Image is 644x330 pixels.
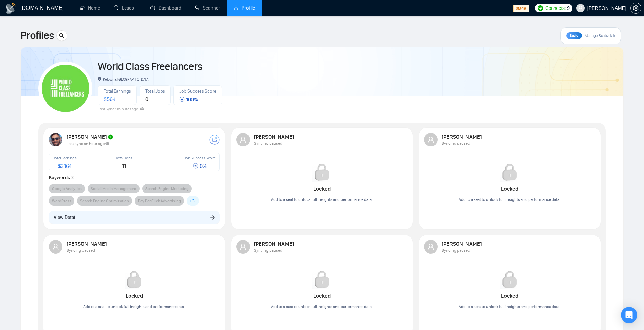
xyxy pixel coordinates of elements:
[145,88,165,94] span: Total Jobs
[254,241,295,247] strong: [PERSON_NAME]
[49,175,75,180] strong: Keywords
[442,134,483,140] strong: [PERSON_NAME]
[98,107,144,111] span: Last Sync 3 minutes ago
[54,214,76,221] span: View Detail
[242,5,255,11] span: Profile
[271,197,373,202] span: Add to a seat to unlock full insights and performance data.
[67,248,95,253] span: Syncing paused
[145,96,148,102] span: 0
[254,134,295,140] strong: [PERSON_NAME]
[52,243,59,250] span: user
[442,141,470,146] span: Syncing paused
[67,241,108,247] strong: [PERSON_NAME]
[570,33,578,38] span: Basic
[98,60,202,73] a: World Class Freelancers
[630,5,641,11] a: setting
[271,304,373,309] span: Add to a seat to unlock full insights and performance data.
[313,293,331,299] strong: Locked
[254,141,282,146] span: Syncing paused
[53,156,77,160] span: Total Earnings
[427,136,434,143] span: user
[98,77,149,82] span: Kelowna, [GEOGRAPHIC_DATA]
[234,5,238,10] span: user
[114,5,137,11] a: messageLeads
[500,163,519,182] img: Locked
[115,156,132,160] span: Total Jobs
[193,163,206,169] span: 0 %
[585,33,615,38] span: Manage Seats (1/1)
[254,248,282,253] span: Syncing paused
[42,65,89,112] img: World Class Freelancers
[312,163,331,182] img: Locked
[52,197,71,204] span: WordPress
[500,270,519,289] img: Locked
[545,4,566,12] span: Connects:
[210,215,215,220] span: arrow-right
[52,185,82,192] span: Google Analytics
[125,270,144,289] img: Locked
[179,88,216,94] span: Job Success Score
[5,3,16,14] img: logo
[459,197,560,202] span: Add to a seat to unlock full insights and performance data.
[49,211,220,224] button: View Detailarrow-right
[71,176,74,179] span: info-circle
[501,186,518,192] strong: Locked
[538,5,543,11] img: upwork-logo.png
[442,241,483,247] strong: [PERSON_NAME]
[80,5,100,11] a: homeHome
[578,6,583,11] span: user
[621,307,637,323] div: Open Intercom Messenger
[67,134,114,140] strong: [PERSON_NAME]
[67,141,110,146] span: Last sync an hour ago
[459,304,560,309] span: Add to a seat to unlock full insights and performance data.
[104,96,115,102] span: $ 56K
[567,4,570,12] span: 9
[104,88,131,94] span: Total Earnings
[98,77,102,81] span: environment
[122,163,126,169] span: 11
[58,163,72,169] span: $ 3164
[20,28,54,44] span: Profiles
[83,304,185,309] span: Add to a seat to unlock full insights and performance data.
[630,3,641,14] button: setting
[427,243,434,250] span: user
[57,33,67,38] span: search
[312,270,331,289] img: Locked
[80,197,129,204] span: Search Engine Optimization
[501,293,518,299] strong: Locked
[145,185,189,192] span: Search Engine Marketing
[513,5,529,12] span: stage
[49,133,62,146] img: USER
[631,5,641,11] span: setting
[313,186,331,192] strong: Locked
[150,5,181,11] a: dashboardDashboard
[190,197,195,204] span: + 3
[126,293,143,299] strong: Locked
[184,156,216,160] span: Job Success Score
[91,185,136,192] span: Social Media Management
[195,5,220,11] a: searchScanner
[240,243,246,250] span: user
[138,197,181,204] span: Pay Per Click Advertising
[108,134,114,140] img: hipo
[179,96,198,103] span: 100 %
[240,136,246,143] span: user
[442,248,470,253] span: Syncing paused
[56,30,67,41] button: search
